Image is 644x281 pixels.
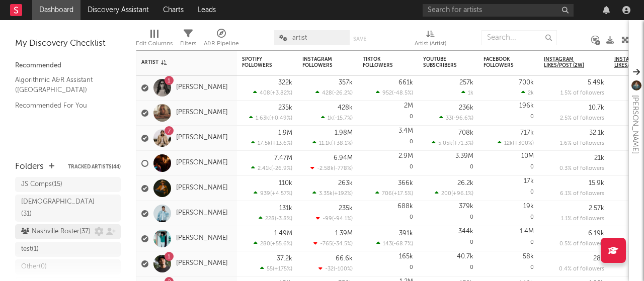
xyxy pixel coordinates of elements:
span: 12k [504,141,513,146]
div: ( ) [254,190,292,197]
div: Artist [141,59,217,65]
button: Filter by Artist [222,57,232,67]
div: 263k [338,180,353,186]
span: -26.9 % [273,166,291,171]
div: ( ) [310,165,353,171]
div: 37.2k [277,255,292,262]
div: 58k [523,253,534,260]
span: 200 [441,191,451,197]
div: [DEMOGRAPHIC_DATA] ( 31 ) [21,196,95,220]
div: ( ) [253,89,292,96]
div: 66.6k [336,255,353,262]
div: Recommended [15,60,121,72]
span: 706 [382,191,392,197]
a: [DEMOGRAPHIC_DATA](31) [15,195,121,222]
div: 2.9M [398,153,413,159]
div: ( ) [259,215,292,222]
button: Filter by Instagram Followers [343,57,353,67]
div: 391k [399,230,413,237]
div: 0 [484,101,534,125]
div: 10.7k [589,105,604,111]
span: -3.8 % [276,216,291,222]
div: Spotify Followers [242,56,277,68]
a: [PERSON_NAME] [176,209,228,218]
span: 6.1 % of followers [560,191,604,197]
div: ( ) [435,190,473,197]
span: 952 [382,90,392,96]
span: 1k [468,90,473,96]
div: 0 [423,201,473,226]
div: A&R Pipeline [204,25,239,54]
div: 257k [459,79,473,86]
div: ( ) [316,215,353,222]
div: 0 [363,151,413,175]
span: +4.57 % [272,191,291,197]
span: +13.6 % [272,141,291,146]
div: YouTube Subscribers [423,56,458,68]
span: 428 [322,90,332,96]
div: 32.1k [589,130,604,136]
div: 717k [520,130,534,136]
div: 1.98M [335,130,353,136]
div: 15.9k [589,180,604,186]
div: Filters [180,38,196,50]
div: [PERSON_NAME] [629,95,641,154]
span: 1.5 % of followers [560,90,604,96]
div: ( ) [312,190,353,197]
div: TikTok Followers [363,56,398,68]
span: 5.05k [438,141,452,146]
span: -68.7 % [393,241,412,247]
div: 700k [519,79,534,86]
a: test(1) [15,242,121,257]
div: ( ) [251,165,292,171]
span: -15.7 % [335,116,351,121]
a: Nashville Roster(37) [15,224,121,239]
div: 236k [459,105,473,111]
div: My Discovery Checklist [15,38,121,50]
div: Folders [15,161,44,173]
a: Other(0) [15,259,121,274]
div: 3.4M [398,128,413,134]
span: -26.2 % [334,90,351,96]
div: 0 [423,151,473,175]
span: 0.4 % of followers [559,266,604,272]
div: 40.7k [457,253,473,260]
div: ( ) [313,240,353,247]
div: 0 [484,151,534,175]
div: 0 [423,226,473,251]
div: ( ) [375,190,413,197]
div: A&R Pipeline [204,38,239,50]
div: Artist (Artist) [415,25,446,54]
span: 408 [260,90,270,96]
div: 3.39M [455,153,473,159]
span: 1.1 % of followers [561,216,604,222]
a: [PERSON_NAME] [176,109,228,117]
a: [PERSON_NAME] [176,83,228,92]
div: JS Comps ( 15 ) [21,178,62,191]
span: 2.41k [258,166,271,171]
span: +71.3 % [454,141,472,146]
span: 228 [265,216,275,222]
span: 939 [260,191,270,197]
span: +175 % [274,266,291,272]
div: 688k [397,203,413,210]
div: 235k [339,205,353,212]
div: ( ) [249,115,292,121]
div: Facebook Followers [484,56,519,68]
div: 19k [523,203,534,210]
a: JS Comps(15) [15,177,121,192]
div: 285 [593,255,604,262]
span: Instagram Likes/Post (2w) [544,56,589,68]
span: 0.5 % of followers [559,241,604,247]
span: 1.63k [256,116,269,121]
div: 196k [519,103,534,109]
span: 280 [260,241,270,247]
input: Search for artists [423,4,574,17]
span: +55.6 % [272,241,291,247]
div: ( ) [260,265,292,272]
div: 428k [338,105,353,111]
span: 11.1k [319,141,331,146]
div: ( ) [251,140,292,146]
div: ( ) [432,140,473,146]
div: 6.94M [334,155,353,161]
